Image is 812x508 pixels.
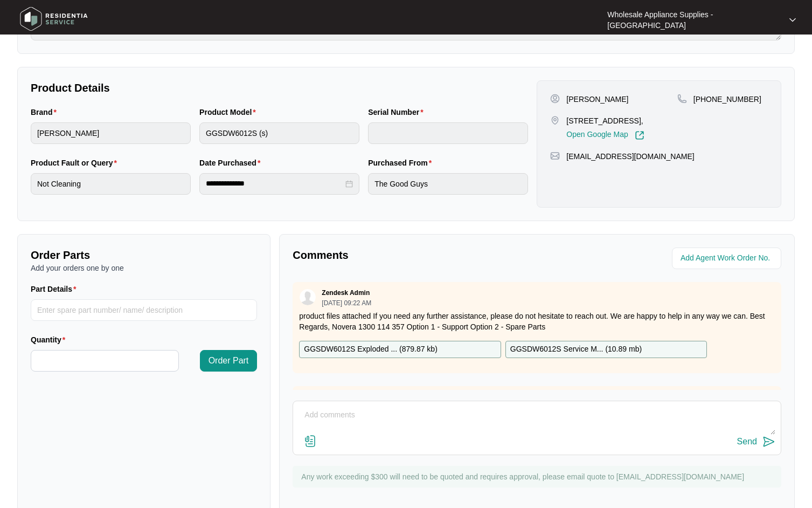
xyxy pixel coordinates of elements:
[762,435,775,448] img: send-icon.svg
[322,289,370,297] p: Zendesk Admin
[300,289,316,305] img: user.svg
[550,94,560,104] img: user-pin
[31,173,191,195] input: Product Fault or Query
[304,435,317,448] img: file-attachment-doc.svg
[737,437,757,447] div: Send
[368,157,436,168] label: Purchased From
[789,17,796,23] img: dropdown arrow
[737,435,775,449] button: Send
[199,157,265,168] label: Date Purchased
[677,94,687,104] img: map-pin
[693,94,761,105] p: [PHONE_NUMBER]
[199,107,260,118] label: Product Model
[31,122,191,144] input: Brand
[31,157,121,168] label: Product Fault or Query
[206,178,343,189] input: Date Purchased
[31,284,81,294] label: Part Details
[566,151,694,162] p: [EMAIL_ADDRESS][DOMAIN_NAME]
[635,131,644,140] img: Link-External
[31,107,61,118] label: Brand
[550,115,560,125] img: map-pin
[566,131,644,140] a: Open Google Map
[31,299,257,321] input: Part Details
[31,80,528,95] p: Product Details
[607,9,780,31] p: Wholesale Appliance Supplies - [GEOGRAPHIC_DATA]
[681,252,775,265] input: Add Agent Work Order No.
[368,107,427,118] label: Serial Number
[304,344,438,355] p: GGSDW6012S Exploded ... ( 879.87 kb )
[368,122,528,144] input: Serial Number
[322,300,371,306] p: [DATE] 09:22 AM
[301,471,776,482] p: Any work exceeding $300 will need to be quoted and requires approval, please email quote to [EMAI...
[31,263,257,273] p: Add your orders one by one
[550,151,560,161] img: map-pin
[200,350,258,372] button: Order Part
[31,351,178,371] input: Quantity
[209,354,249,367] span: Order Part
[31,334,70,345] label: Quantity
[16,3,92,35] img: residentia service logo
[299,311,775,332] p: product files attached If you need any further assistance, please do not hesitate to reach out. W...
[510,344,642,355] p: GGSDW6012S Service M... ( 10.89 mb )
[293,248,529,263] p: Comments
[566,115,644,126] p: [STREET_ADDRESS],
[31,248,257,263] p: Order Parts
[199,122,359,144] input: Product Model
[368,173,528,195] input: Purchased From
[566,94,628,105] p: [PERSON_NAME]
